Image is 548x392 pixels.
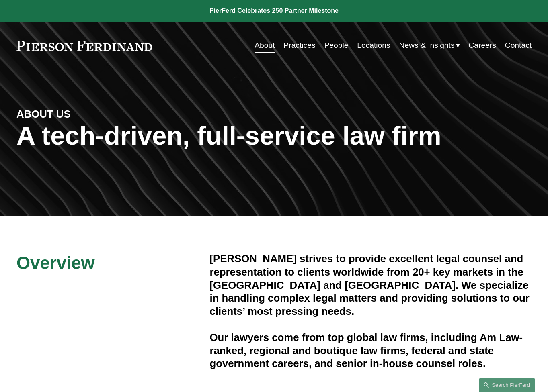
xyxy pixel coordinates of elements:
h4: Our lawyers come from top global law firms, including Am Law-ranked, regional and boutique law fi... [209,331,532,370]
a: Locations [357,38,390,53]
a: Careers [468,38,496,53]
h4: [PERSON_NAME] strives to provide excellent legal counsel and representation to clients worldwide ... [209,252,532,318]
span: Overview [16,253,95,273]
a: folder dropdown [399,38,460,53]
a: Practices [283,38,315,53]
a: About [255,38,275,53]
strong: ABOUT US [16,108,71,120]
a: People [324,38,348,53]
a: Contact [505,38,532,53]
span: News & Insights [399,39,454,53]
a: Search this site [479,378,535,392]
h1: A tech-driven, full-service law firm [16,121,532,151]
